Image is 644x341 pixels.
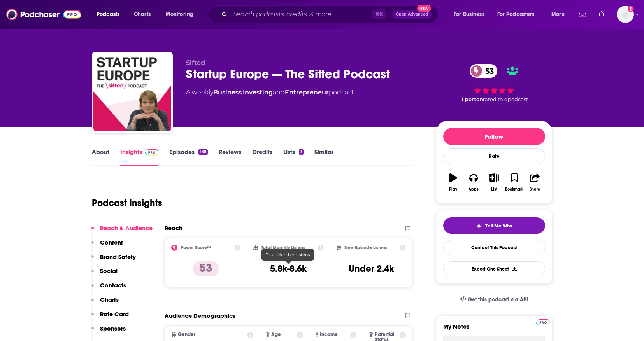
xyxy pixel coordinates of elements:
a: Charts [129,8,155,21]
a: Investing [243,89,273,96]
div: 138 [198,149,207,155]
a: Similar [314,148,333,166]
p: Reach & Audience [100,224,153,232]
a: Business [213,89,242,96]
button: Social [91,267,118,282]
span: , [242,89,243,96]
button: Play [443,168,463,196]
button: Share [525,168,545,196]
div: 3 [299,149,304,155]
span: Logged in as mdaniels [617,6,634,23]
h2: New Episode Listens [344,245,387,250]
h3: 5.8k-8.6k [270,263,307,275]
button: open menu [160,8,204,21]
p: Contacts [100,282,126,289]
svg: Add a profile image [628,6,634,12]
button: Contacts [91,282,126,296]
button: Rate Card [91,310,129,325]
span: Podcasts [97,9,119,20]
h2: Reach [165,224,182,232]
button: Apps [463,168,484,196]
span: 1 person [462,96,483,102]
a: Credits [252,148,272,166]
a: Episodes138 [169,148,207,166]
a: Reviews [219,148,241,166]
a: Get this podcast via API [454,290,535,309]
button: Charts [91,296,119,310]
div: Rate [443,148,545,164]
h1: Podcast Insights [92,197,162,209]
div: A weekly podcast [186,88,354,97]
h2: Audience Demographics [165,312,235,319]
span: rated this podcast [483,96,528,102]
input: Search podcasts, credits, & more... [230,8,372,21]
a: InsightsPodchaser Pro [120,148,159,166]
h3: Under 2.4k [349,263,394,275]
p: Content [100,239,123,246]
div: Play [449,187,457,192]
span: Open Advanced [396,12,428,16]
p: 53 [193,261,219,276]
span: For Business [454,9,484,20]
button: tell me why sparkleTell Me Why [443,217,545,234]
span: Tell Me Why [485,223,512,229]
img: User Profile [617,6,634,23]
img: Podchaser Pro [536,319,550,325]
div: 53 1 personrated this podcast [436,59,553,107]
button: Open AdvancedNew [392,10,432,19]
h2: Power Score™ [181,245,211,250]
button: Reach & Audience [91,224,153,239]
div: Apps [469,187,479,192]
p: Social [100,267,118,275]
button: open menu [546,8,574,21]
img: Startup Europe — The Sifted Podcast [93,54,171,131]
a: Lists3 [283,148,304,166]
p: Brand Safety [100,253,136,261]
div: Search podcasts, credits, & more... [216,5,446,23]
div: Bookmark [505,187,523,192]
span: 53 [477,64,498,78]
label: My Notes [443,323,545,336]
span: Sifted [186,59,205,66]
button: Follow [443,128,545,145]
button: Sponsors [91,325,126,339]
p: Sponsors [100,325,126,332]
p: Charts [100,296,119,303]
span: Get this podcast via API [468,296,528,303]
span: Age [271,332,281,337]
span: More [551,9,565,20]
button: Brand Safety [91,253,136,268]
button: open menu [448,8,494,21]
a: Contact This Podcast [443,240,545,255]
h2: Total Monthly Listens [261,245,305,250]
img: tell me why sparkle [476,223,482,229]
span: New [417,5,431,12]
a: Pro website [536,318,550,325]
button: open menu [492,8,546,21]
span: Monitoring [166,9,193,20]
span: and [273,89,285,96]
span: Total Monthly Listens [266,252,310,257]
img: Podchaser Pro [145,149,159,156]
a: About [92,148,109,166]
span: For Podcasters [497,9,535,20]
button: Show profile menu [617,6,634,23]
div: List [491,187,497,192]
a: Show notifications dropdown [576,8,589,21]
span: Income [320,332,338,337]
div: Share [530,187,540,192]
a: 53 [470,64,498,78]
span: Charts [134,9,151,20]
button: Bookmark [504,168,525,196]
span: Gender [178,332,195,337]
img: Podchaser - Follow, Share and Rate Podcasts [6,7,81,22]
button: List [484,168,504,196]
a: Show notifications dropdown [595,8,607,21]
button: Content [91,239,123,253]
span: ⌘ K [372,9,386,19]
button: Export One-Sheet [443,261,545,276]
p: Rate Card [100,310,129,318]
button: open menu [91,8,130,21]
